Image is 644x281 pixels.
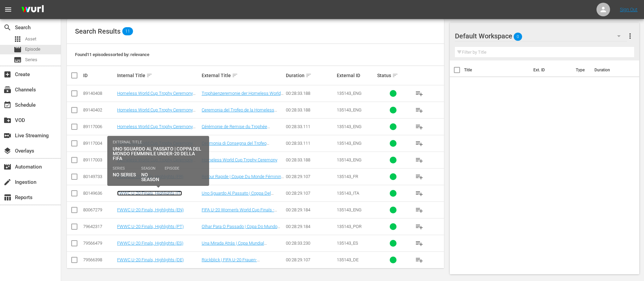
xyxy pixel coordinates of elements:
div: 00:28:29.184 [286,207,334,212]
span: Overlays [3,147,12,155]
div: 79642317 [83,224,115,229]
span: sort [306,72,312,78]
span: 135143_ITA [337,191,359,196]
span: Asset [14,35,22,43]
span: Search [3,23,12,32]
span: 135143_ENG [337,207,362,212]
span: Episode [14,46,22,54]
div: External Title [202,71,284,80]
a: FWWC U-20 Finals, Highlights (PT) [117,224,184,229]
span: playlist_add [415,206,423,214]
span: playlist_add [415,173,423,181]
div: 00:28:33.111 [286,124,334,129]
span: 0 [514,30,522,44]
button: playlist_add [411,202,427,218]
span: Asset [25,36,36,42]
span: Series [14,56,22,64]
a: Cérémonie de Remise du Trophée Homeless World Cup [202,124,270,134]
span: 135143_ENG [337,124,362,129]
a: Homeless World Cup Trophy Ceremony (EN) [117,157,196,168]
div: 79566479 [83,241,115,246]
th: Title [464,60,529,80]
span: Schedule [3,101,12,109]
th: Ext. ID [529,60,572,80]
button: playlist_add [411,152,427,168]
span: playlist_add [415,239,423,247]
span: playlist_add [415,256,423,264]
a: Ceremonia del Trofeo de la Homeless World Cup 2025 [202,107,277,118]
span: playlist_add [415,106,423,114]
button: playlist_add [411,85,427,102]
span: Episode [25,46,40,53]
span: 135143_ENG [337,107,362,112]
span: Ingestion [3,178,12,186]
div: 00:28:29.184 [286,224,334,229]
div: 00:28:33.230 [286,241,334,246]
span: menu [4,5,12,14]
div: 80149636 [83,191,115,196]
div: 89117003 [83,157,115,162]
span: 135143_DE [337,257,358,262]
div: 00:28:33.188 [286,91,334,96]
div: External ID [337,73,375,78]
div: 79566398 [83,257,115,262]
img: ans4CAIJ8jUAAAAAAAAAAAAAAAAAAAAAAAAgQb4GAAAAAAAAAAAAAAAAAAAAAAAAJMjXAAAAAAAAAAAAAAAAAAAAAAAAgAT5G... [16,2,49,18]
button: playlist_add [411,119,427,135]
div: 89140402 [83,107,115,112]
span: playlist_add [415,123,423,131]
span: Channels [3,86,12,94]
button: playlist_add [411,102,427,118]
button: playlist_add [411,235,427,251]
div: 80067279 [83,207,115,212]
a: Cerimonia di Consegna del Trofeo Homeless World Cup [202,141,269,151]
a: Homeless World Cup Trophy Ceremony (DE) [117,91,196,101]
span: playlist_add [415,189,423,197]
span: more_vert [626,32,634,40]
button: playlist_add [411,135,427,152]
span: Search Results [75,27,121,35]
a: Trophäenzeremonie der Homeless World Cup 2025 [202,91,283,101]
span: 135143_ES [337,241,358,246]
div: 00:28:33.111 [286,141,334,146]
a: FWWC U-20 Finals, Highlights (FR) [117,174,183,179]
div: Duration [286,71,334,80]
a: FWWC U-20 Finals, Highlights (EN) [117,207,184,212]
a: Rückblick | FIFA U-20 Frauen-Weltmeisterschaft [202,257,260,267]
span: playlist_add [415,223,423,231]
div: 00:28:29.107 [286,257,334,262]
a: FWWC U-20 Finals, Highlights (ES) [117,241,183,246]
div: 89117006 [83,124,115,129]
button: playlist_add [411,169,427,185]
a: FWWC U-20 Finals, Highlights (IT) [117,191,182,196]
th: Duration [590,60,631,80]
div: 00:28:29.107 [286,174,334,179]
div: 00:28:33.188 [286,157,334,162]
span: 135143_FR [337,174,358,179]
div: Internal Title [117,71,200,80]
div: Default Workspace [455,27,627,46]
span: 135143_ENG [337,91,362,96]
a: FWWC U-20 Finals, Highlights (DE) [117,257,184,262]
a: Retour Rapide | Coupe Du Monde Féminine U-20 De La Fifa [202,174,284,184]
a: Sign Out [620,7,638,12]
button: more_vert [626,28,634,44]
a: Homeless World Cup Trophy Ceremony [202,157,277,162]
a: Olhar Para O Passado | Copa Do Mundo Feminina Sub-20 Da Fifa [202,224,280,234]
button: playlist_add [411,218,427,235]
div: 80149733 [83,174,115,179]
div: ID [83,73,115,78]
span: Automation [3,163,12,171]
a: Una Mirada Atrás | Copa Mundial Femenina Sub-20 De La Fifa [202,241,267,251]
span: VOD [3,116,12,124]
a: Uno Sguardo Al Passato | Coppa Del Mondo Femminile Under-20 Della Fifa [202,191,274,201]
span: Create [3,70,12,78]
div: 00:28:29.107 [286,191,334,196]
span: playlist_add [415,89,423,98]
span: sort [146,72,152,78]
span: 11 [122,27,133,35]
span: 135143_POR [337,224,362,229]
a: Homeless World Cup Trophy Ceremony (IT) [117,141,196,151]
a: Homeless World Cup Trophy Ceremony (FR) [117,124,196,134]
a: FIFA U-20 Women's World Cup Finals - Highlights Bundle [202,207,277,217]
span: Live Streaming [3,131,12,140]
